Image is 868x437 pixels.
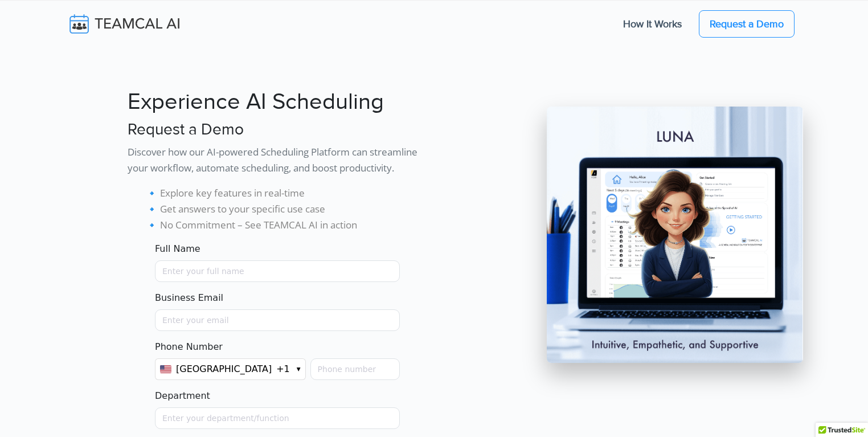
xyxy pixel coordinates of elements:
input: Phone number [310,358,400,380]
label: Full Name [155,242,200,256]
label: Phone Number [155,340,223,354]
input: Enter your email [155,309,400,331]
span: +1 [276,362,290,376]
button: [GEOGRAPHIC_DATA] +1 ▾ [155,358,306,380]
h3: Request a Demo [128,120,427,140]
img: United States flag [160,365,171,373]
label: Business Email [155,291,223,305]
input: Enter your department/function [155,407,400,429]
li: 🔹 No Commitment – See TEAMCAL AI in action [146,217,427,233]
li: 🔹 Explore key features in real-time [146,185,427,201]
p: Discover how our AI-powered Scheduling Platform can streamline your workflow, automate scheduling... [128,144,427,176]
span: ▾ [297,363,301,374]
a: How It Works [612,12,693,36]
li: 🔹 Get answers to your specific use case [146,201,427,217]
img: pic [547,107,803,363]
a: Request a Demo [699,10,795,38]
h1: Experience AI Scheduling [128,88,427,116]
input: Name must only contain letters and spaces [155,260,400,282]
label: Department [155,389,210,403]
span: [GEOGRAPHIC_DATA] [176,362,272,376]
